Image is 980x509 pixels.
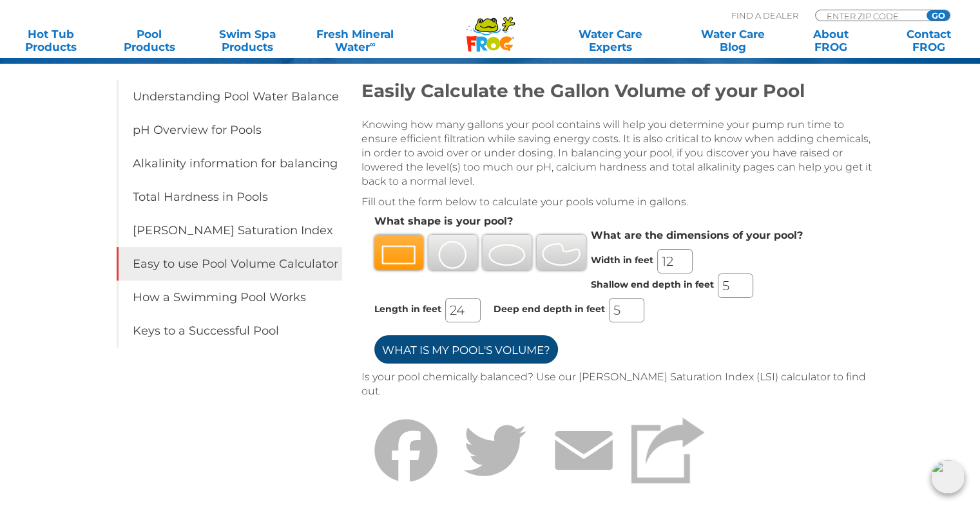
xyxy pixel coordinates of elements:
label: Length in feet [374,304,441,314]
img: Circle Shaped Pools [434,241,472,269]
a: Water CareBlog [695,28,771,53]
sup: ∞ [369,39,375,49]
a: Easy to use Pool Volume Calculator [117,247,342,281]
a: pH Overview for Pools [117,113,342,147]
a: How a Swimming Pool Works [117,281,342,314]
a: AboutFROG [793,28,869,53]
a: ContactFROG [891,28,967,53]
img: openIcon [931,460,965,494]
strong: What are the dimensions of your pool? [591,229,803,241]
p: Find A Dealer [731,10,798,21]
input: What is my Pool's Volume? [374,335,558,364]
strong: What shape is your pool? [374,215,513,227]
input: GO [927,10,950,21]
img: Share [631,417,705,484]
label: Shallow end depth in feet [591,279,714,290]
img: Kidney Shaped Pools [542,241,581,269]
a: Understanding Pool Water Balance [117,80,342,113]
p: Knowing how many gallons your pool contains will help you determine your pump run time to ensure ... [361,118,877,189]
a: PoolProducts [111,28,187,53]
a: Alkalinity information for balancing [117,147,342,180]
input: Zip Code Form [825,10,912,21]
label: Width in feet [591,255,653,265]
a: Hot TubProducts [13,28,89,53]
a: Swim SpaProducts [209,28,285,53]
label: Deep end depth in feet [494,304,605,314]
a: Fresh MineralWater∞ [307,28,403,53]
a: Keys to a Successful Pool [117,314,342,347]
a: Water CareExperts [548,28,673,53]
p: Is your pool chemically balanced? Use our [PERSON_NAME] Saturation Index (LSI) calculator to find... [361,370,877,398]
a: [PERSON_NAME] Saturation Index [117,214,342,247]
a: Total Hardness in Pools [117,180,342,214]
img: Rectangle Shaped Pools [380,241,418,269]
p: Fill out the form below to calculate your pools volume in gallons. [361,195,877,209]
img: Oval Shaped Pools [488,241,526,269]
h2: Easily Calculate the Gallon Volume of your Pool [361,80,877,102]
